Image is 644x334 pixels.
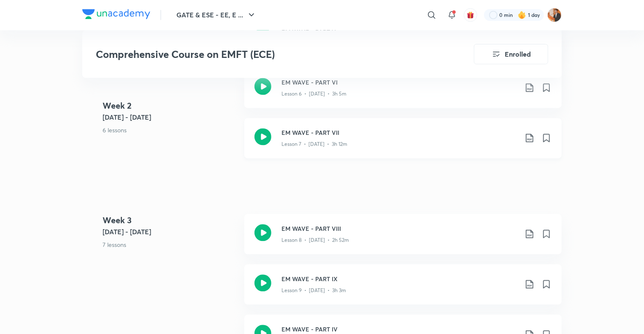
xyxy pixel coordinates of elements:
button: GATE & ESE - EE, E ... [171,7,262,24]
p: Lesson 8 • [DATE] • 2h 52m [281,237,349,244]
img: Ayush sagitra [547,8,562,22]
button: Enrolled [474,44,548,64]
h3: EM WAVE - PART IV [281,325,518,334]
p: 7 lessons [103,241,238,249]
a: EM WAVE - PART VIILesson 7 • [DATE] • 3h 12m [244,118,562,169]
img: Company Logo [82,9,150,19]
h3: Comprehensive Course on EMFT (ECE) [96,48,426,60]
h5: [DATE] - [DATE] [103,227,238,237]
h3: EM WAVE - PART VII [281,129,518,137]
p: Lesson 6 • [DATE] • 3h 5m [281,90,346,98]
h5: [DATE] - [DATE] [103,112,238,122]
p: 6 lessons [103,126,238,134]
a: EM WAVE - PART VIIILesson 8 • [DATE] • 2h 52m [244,214,562,265]
a: EM WAVE - PART IXLesson 9 • [DATE] • 3h 3m [244,265,562,315]
a: EM WAVE - PART VILesson 6 • [DATE] • 3h 5m [244,68,562,118]
h3: EM WAVE - PART IX [281,275,518,284]
p: Lesson 7 • [DATE] • 3h 12m [281,141,347,148]
button: avatar [464,8,477,22]
h4: Week 3 [103,214,238,227]
img: avatar [467,11,474,19]
p: Lesson 9 • [DATE] • 3h 3m [281,287,346,295]
a: Company Logo [82,9,150,22]
h3: EM WAVE - PART VI [281,78,518,87]
img: streak [518,11,526,19]
h4: Week 2 [103,99,238,112]
h3: EM WAVE - PART VIII [281,224,518,233]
